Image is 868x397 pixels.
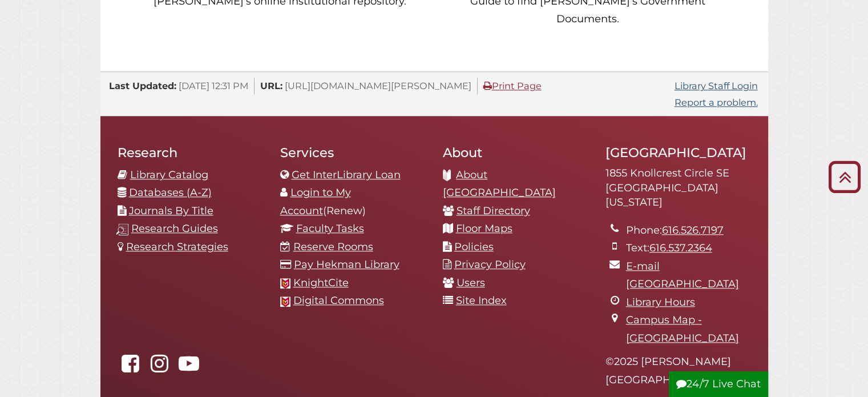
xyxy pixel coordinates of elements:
[280,145,426,161] h2: Services
[293,240,373,253] a: Reserve Rooms
[294,258,399,271] a: Pay Hekman Library
[824,167,865,186] a: Back to Top
[179,80,248,91] span: [DATE] 12:31 PM
[457,204,530,217] a: Staff Directory
[280,186,351,217] a: Login to My Account
[605,353,751,389] p: © 2025 [PERSON_NAME][GEOGRAPHIC_DATA]
[662,224,724,236] a: 616.526.7197
[626,239,751,258] li: Text:
[131,222,218,235] a: Research Guides
[260,80,282,91] span: URL:
[483,80,542,91] a: Print Page
[130,169,208,181] a: Library Catalog
[456,222,512,235] a: Floor Maps
[626,296,695,308] a: Library Hours
[457,276,485,289] a: Users
[129,186,212,199] a: Databases (A-Z)
[675,80,758,91] a: Library Staff Login
[626,314,739,344] a: Campus Map - [GEOGRAPHIC_DATA]
[626,260,739,291] a: E-mail [GEOGRAPHIC_DATA]
[456,294,507,307] a: Site Index
[280,278,290,288] img: Calvin favicon logo
[292,169,401,181] a: Get InterLibrary Loan
[176,361,202,374] a: Hekman Library on YouTube
[109,80,176,91] span: Last Updated:
[626,222,751,240] li: Phone:
[118,361,144,374] a: Hekman Library on Facebook
[675,97,758,108] a: Report a problem.
[454,258,526,271] a: Privacy Policy
[118,145,263,161] h2: Research
[147,361,173,374] a: hekmanlibrary on Instagram
[280,184,426,220] li: (Renew)
[605,166,751,210] address: 1855 Knollcrest Circle SE [GEOGRAPHIC_DATA][US_STATE]
[129,204,213,217] a: Journals By Title
[116,223,128,235] img: research-guides-icon-white_37x37.png
[454,240,494,253] a: Policies
[280,296,290,307] img: Calvin favicon logo
[293,294,384,307] a: Digital Commons
[293,276,349,289] a: KnightCite
[605,145,751,161] h2: [GEOGRAPHIC_DATA]
[285,80,471,91] span: [URL][DOMAIN_NAME][PERSON_NAME]
[483,81,492,90] i: Print Page
[126,240,228,253] a: Research Strategies
[296,222,364,235] a: Faculty Tasks
[443,145,588,161] h2: About
[649,242,712,254] a: 616.537.2364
